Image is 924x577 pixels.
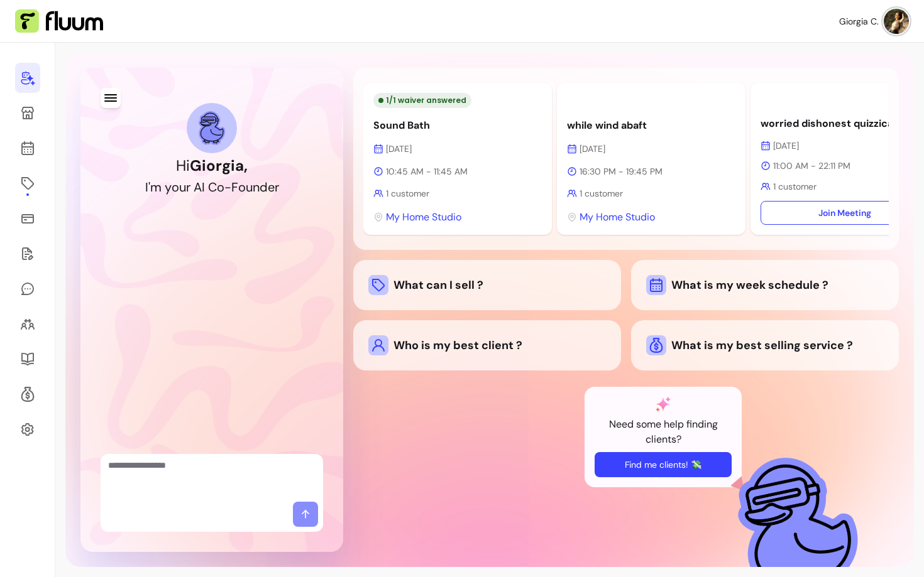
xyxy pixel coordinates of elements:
[567,187,735,200] p: 1 customer
[646,335,884,355] div: What is my best selling service ?
[373,143,542,155] p: [DATE]
[208,178,217,196] div: C
[224,178,231,196] div: -
[15,379,40,409] a: Refer & Earn
[15,274,40,304] a: My Messages
[231,178,238,196] div: F
[839,15,879,28] span: Giorgia C.
[194,178,202,196] div: A
[656,397,671,412] img: AI Co-Founder gradient star
[15,98,40,128] a: My Page
[386,210,461,225] span: My Home Studio
[145,178,148,196] div: I
[108,459,316,497] textarea: Ask me anything...
[15,414,40,445] a: Settings
[145,178,279,196] h2: I'm your AI Co-Founder
[15,9,103,33] img: Fluum Logo
[253,178,260,196] div: n
[15,203,40,234] a: Sales
[839,9,909,34] button: avatarGiorgia C.
[884,9,909,34] img: avatar
[15,168,40,198] a: Offerings
[567,165,735,178] p: 16:30 PM - 19:45 PM
[646,275,884,295] div: What is my week schedule ?
[246,178,253,196] div: u
[186,178,190,196] div: r
[150,178,162,196] div: m
[172,178,179,196] div: o
[275,178,279,196] div: r
[567,143,735,155] p: [DATE]
[260,178,268,196] div: d
[217,178,224,196] div: o
[580,210,655,225] span: My Home Studio
[373,165,542,178] p: 10:45 AM - 11:45 AM
[179,178,186,196] div: u
[373,118,542,133] p: Sound Bath
[176,156,248,176] h1: Hi
[15,309,40,339] a: Clients
[15,344,40,374] a: Resources
[202,178,205,196] div: I
[15,63,40,93] a: Home
[373,93,471,108] div: 1 / 1 waiver answered
[368,275,606,295] div: What can I sell ?
[567,118,735,133] p: while wind abaft
[595,452,732,477] button: Find me clients! 💸
[373,187,542,200] p: 1 customer
[268,178,275,196] div: e
[15,239,40,269] a: Waivers
[368,335,606,355] div: Who is my best client ?
[238,178,246,196] div: o
[165,178,172,196] div: y
[148,178,150,196] div: '
[190,156,248,175] b: Giorgia ,
[199,111,225,144] img: AI Co-Founder avatar
[595,417,732,447] p: Need some help finding clients?
[15,133,40,163] a: Calendar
